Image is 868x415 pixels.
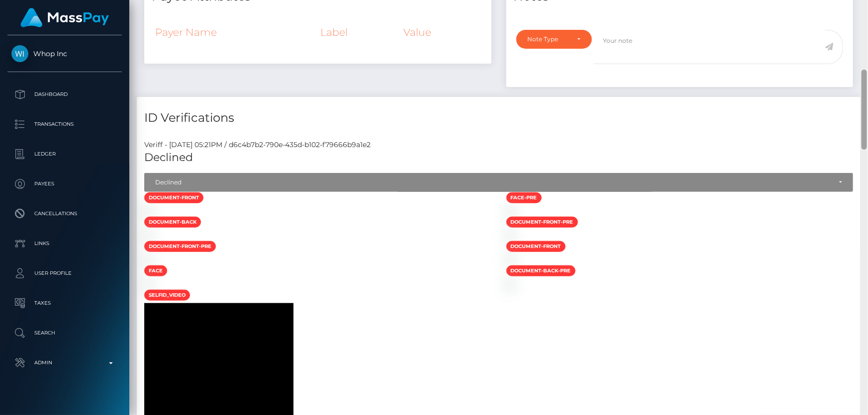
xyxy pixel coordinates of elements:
span: face [144,265,167,276]
a: Dashboard [7,82,122,107]
p: Cancellations [11,206,118,221]
span: document-front [506,241,566,252]
span: face-pre [506,192,542,203]
img: aa295c19-7077-4526-b1da-4416063b9be5 [506,256,514,264]
p: Links [11,236,118,251]
a: Cancellations [7,201,122,226]
a: Taxes [7,291,122,316]
img: 212c9742-ed3b-4fb5-a242-6ae5c23e1e78 [506,208,514,216]
span: document-back [144,217,201,228]
p: Dashboard [11,87,118,102]
div: Veriff - [DATE] 05:21PM / d6c4b7b2-790e-435d-b102-f79666b9a1e2 [137,140,861,150]
img: 54d16e74-52d8-497b-b159-46de011dd78b [144,256,152,264]
th: Label [317,19,400,46]
img: ea9bc9aa-12e7-4917-afa9-200c6e1bd2c7 [506,281,514,289]
h5: Declined [144,150,853,166]
a: Links [7,231,122,256]
span: Whop Inc [7,49,122,58]
p: User Profile [11,266,118,281]
a: Search [7,321,122,345]
a: Transactions [7,112,122,137]
button: Note Type [516,30,592,49]
span: selfid_video [144,290,190,301]
div: Declined [155,178,831,186]
span: document-front-pre [144,241,216,252]
span: document-front [144,192,203,203]
p: Ledger [11,147,118,162]
p: Payees [11,176,118,191]
img: cf8dab2f-1e2a-4e1d-a0d6-c412f5c06d1c [144,208,152,216]
img: MassPay Logo [20,8,109,27]
p: Transactions [11,117,118,132]
th: Payer Name [152,19,317,46]
span: document-front-pre [506,217,578,228]
a: User Profile [7,261,122,286]
img: 90ed3a89-d0dc-4aeb-aa02-ac4fc6c1267f [144,232,152,240]
div: Note Type [528,35,570,43]
p: Search [11,326,118,340]
img: 7ef3d1d2-8042-4e8f-aa40-fb99cf2b7bdc [506,232,514,240]
a: Payees [7,171,122,196]
h4: ID Verifications [144,109,853,127]
th: Value [400,19,484,46]
a: Ledger [7,142,122,166]
p: Taxes [11,296,118,311]
p: Admin [11,355,118,370]
a: Admin [7,350,122,375]
span: document-back-pre [506,265,576,276]
img: Whop Inc [11,45,28,62]
button: Declined [144,173,853,192]
img: d26b5e22-a523-48d3-b9e2-d4127ce169ba [144,281,152,289]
